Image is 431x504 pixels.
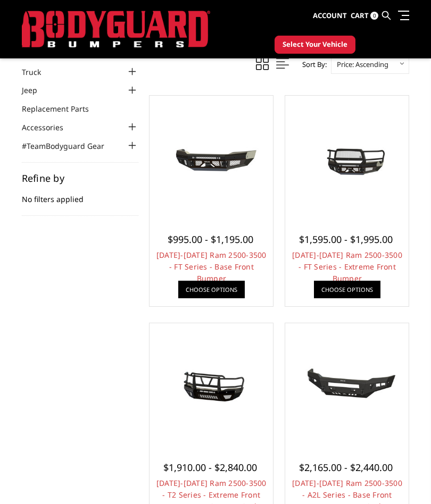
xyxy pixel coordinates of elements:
[288,130,406,185] img: 2019-2025 Ram 2500-3500 - FT Series - Extreme Front Bumper
[22,122,77,133] a: Accessories
[163,461,257,474] span: $1,910.00 - $2,840.00
[288,357,406,413] img: 2019-2024 Ram 2500-3500 - A2L Series - Base Front Bumper (Non-Winch)
[22,103,102,114] a: Replacement Parts
[22,140,118,152] a: #TeamBodyguard Gear
[275,36,355,54] button: Select Your Vehicle
[351,2,378,30] a: Cart 0
[351,11,369,20] span: Cart
[152,357,270,413] img: 2019-2025 Ram 2500-3500 - T2 Series - Extreme Front Bumper (receiver or winch)
[313,2,347,30] a: Account
[283,39,347,50] span: Select Your Vehicle
[22,66,54,78] a: Truck
[299,233,393,246] span: $1,595.00 - $1,995.00
[152,326,270,444] a: 2019-2025 Ram 2500-3500 - T2 Series - Extreme Front Bumper (receiver or winch) 2019-2025 Ram 2500...
[314,281,380,298] a: Choose Options
[370,12,378,20] span: 0
[22,85,51,96] a: Jeep
[156,250,267,283] a: [DATE]-[DATE] Ram 2500-3500 - FT Series - Base Front Bumper
[299,461,393,474] span: $2,165.00 - $2,440.00
[22,173,139,183] h5: Refine by
[152,98,270,216] a: 2019-2025 Ram 2500-3500 - FT Series - Base Front Bumper
[313,11,347,20] span: Account
[22,11,210,48] img: BODYGUARD BUMPERS
[168,233,253,246] span: $995.00 - $1,195.00
[178,281,245,298] a: Choose Options
[152,130,270,185] img: 2019-2025 Ram 2500-3500 - FT Series - Base Front Bumper
[22,173,139,216] div: No filters applied
[288,326,406,444] a: 2019-2024 Ram 2500-3500 - A2L Series - Base Front Bumper (Non-Winch)
[288,98,406,216] a: 2019-2025 Ram 2500-3500 - FT Series - Extreme Front Bumper 2019-2025 Ram 2500-3500 - FT Series - ...
[292,250,402,283] a: [DATE]-[DATE] Ram 2500-3500 - FT Series - Extreme Front Bumper
[296,56,327,72] label: Sort By:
